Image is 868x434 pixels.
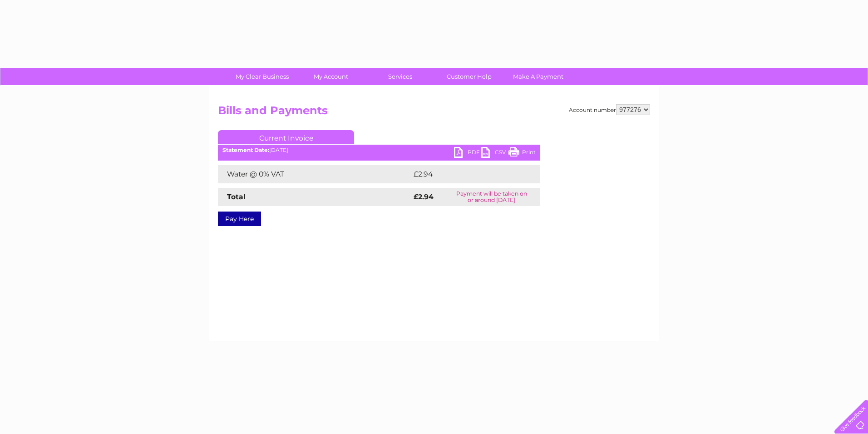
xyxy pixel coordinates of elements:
[411,165,519,183] td: £2.94
[218,212,261,226] a: Pay Here
[363,68,438,85] a: Services
[432,68,507,85] a: Customer Help
[481,147,508,160] a: CSV
[227,192,246,201] strong: Total
[501,68,576,85] a: Make A Payment
[218,147,540,153] div: [DATE]
[218,165,411,183] td: Water @ 0% VAT
[225,68,300,85] a: My Clear Business
[443,188,540,206] td: Payment will be taken on or around [DATE]
[218,130,354,144] a: Current Invoice
[454,147,481,160] a: PDF
[508,147,536,160] a: Print
[294,68,369,85] a: My Account
[414,192,434,201] strong: £2.94
[222,146,269,153] b: Statement Date:
[218,104,650,121] h2: Bills and Payments
[569,104,650,115] div: Account number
